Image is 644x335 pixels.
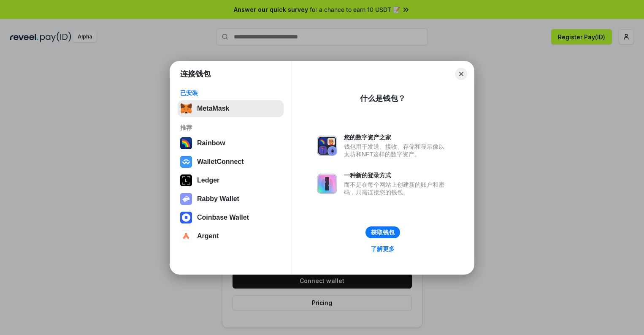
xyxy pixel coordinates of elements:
div: 您的数字资产之家 [344,133,449,141]
img: svg+xml,%3Csvg%20xmlns%3D%22http%3A%2F%2Fwww.w3.org%2F2000%2Fsvg%22%20fill%3D%22none%22%20viewBox... [317,136,337,156]
div: 而不是在每个网站上创建新的账户和密码，只需连接您的钱包。 [344,181,449,196]
div: 一种新的登录方式 [344,172,449,179]
div: Coinbase Wallet [197,214,249,221]
button: Close [455,68,467,80]
div: Rainbow [197,139,225,147]
div: 了解更多 [371,245,395,253]
img: svg+xml,%3Csvg%20xmlns%3D%22http%3A%2F%2Fwww.w3.org%2F2000%2Fsvg%22%20fill%3D%22none%22%20viewBox... [317,174,337,194]
img: svg+xml,%3Csvg%20xmlns%3D%22http%3A%2F%2Fwww.w3.org%2F2000%2Fsvg%22%20fill%3D%22none%22%20viewBox... [180,193,192,205]
div: Ledger [197,177,219,184]
a: 了解更多 [366,243,400,254]
img: svg+xml,%3Csvg%20width%3D%22120%22%20height%3D%22120%22%20viewBox%3D%220%200%20120%20120%22%20fil... [180,137,192,149]
div: 推荐 [180,124,281,131]
button: Rainbow [178,135,284,152]
button: WalletConnect [178,153,284,170]
div: MetaMask [197,105,229,112]
div: Rabby Wallet [197,195,239,203]
button: Argent [178,228,284,245]
button: Coinbase Wallet [178,209,284,226]
button: Rabby Wallet [178,191,284,207]
div: 获取钱包 [371,229,395,236]
img: svg+xml,%3Csvg%20width%3D%2228%22%20height%3D%2228%22%20viewBox%3D%220%200%2028%2028%22%20fill%3D... [180,212,192,223]
div: WalletConnect [197,158,244,166]
img: svg+xml,%3Csvg%20fill%3D%22none%22%20height%3D%2233%22%20viewBox%3D%220%200%2035%2033%22%20width%... [180,103,192,114]
img: svg+xml,%3Csvg%20xmlns%3D%22http%3A%2F%2Fwww.w3.org%2F2000%2Fsvg%22%20width%3D%2228%22%20height%3... [180,174,192,186]
div: 钱包用于发送、接收、存储和显示像以太坊和NFT这样的数字资产。 [344,143,449,158]
div: 什么是钱包？ [360,93,406,103]
img: svg+xml,%3Csvg%20width%3D%2228%22%20height%3D%2228%22%20viewBox%3D%220%200%2028%2028%22%20fill%3D... [180,156,192,168]
h1: 连接钱包 [180,69,211,79]
button: Ledger [178,172,284,189]
div: Argent [197,232,219,240]
div: 已安装 [180,89,281,97]
button: MetaMask [178,100,284,117]
img: svg+xml,%3Csvg%20width%3D%2228%22%20height%3D%2228%22%20viewBox%3D%220%200%2028%2028%22%20fill%3D... [180,230,192,242]
button: 获取钱包 [365,226,400,238]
